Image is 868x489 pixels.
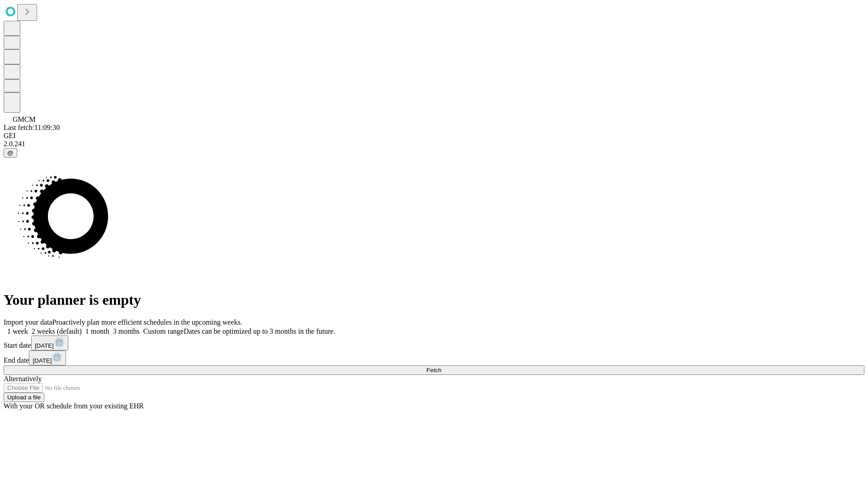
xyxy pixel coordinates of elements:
[4,292,864,308] h1: Your planner is empty
[13,115,36,123] span: GMCM
[4,124,60,131] span: Last fetch: 11:09:30
[32,327,82,335] span: 2 weeks (default)
[4,350,864,365] div: End date
[426,367,441,374] span: Fetch
[4,148,17,158] button: @
[7,149,14,156] span: @
[7,327,28,335] span: 1 week
[35,342,54,349] span: [DATE]
[4,132,864,140] div: GEI
[4,336,864,350] div: Start date
[31,336,68,350] button: [DATE]
[85,327,109,335] span: 1 month
[4,318,52,326] span: Import your data
[4,402,144,410] span: With your OR schedule from your existing EHR
[184,327,335,335] span: Dates can be optimized up to 3 months in the future.
[4,365,864,375] button: Fetch
[52,318,242,326] span: Proactively plan more efficient schedules in the upcoming weeks.
[143,327,184,335] span: Custom range
[29,350,66,365] button: [DATE]
[113,327,140,335] span: 3 months
[4,393,44,402] button: Upload a file
[4,140,864,148] div: 2.0.241
[4,375,42,383] span: Alternatively
[33,357,52,364] span: [DATE]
